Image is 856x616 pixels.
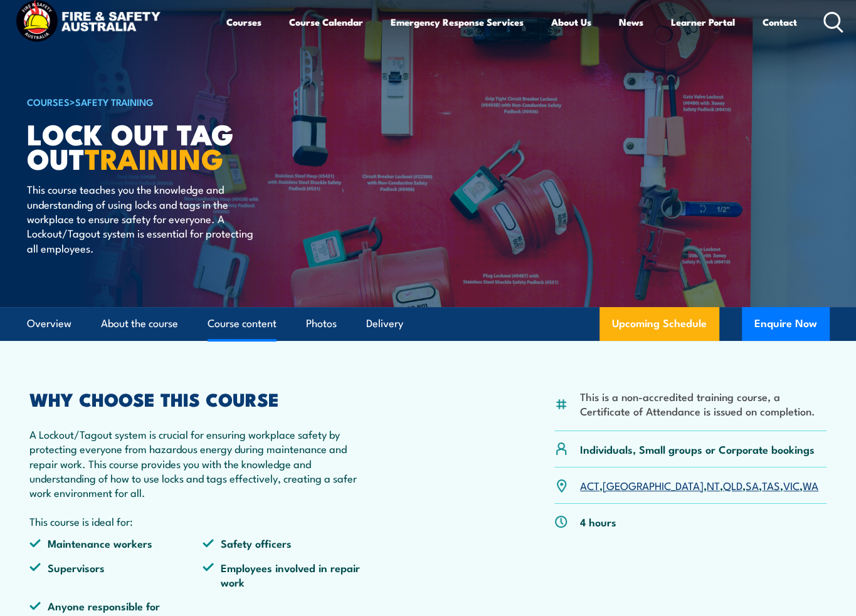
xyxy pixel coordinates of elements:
[742,307,830,341] button: Enquire Now
[29,536,203,550] li: Maintenance workers
[27,307,71,340] a: Overview
[203,536,376,550] li: Safety officers
[27,95,70,108] a: COURSES
[27,121,337,170] h1: Lock Out Tag Out
[619,7,643,37] a: News
[551,7,591,37] a: About Us
[289,7,363,37] a: Course Calendar
[763,7,797,37] a: Contact
[203,560,376,590] li: Employees involved in repair work
[29,514,375,528] p: This course is ideal for:
[226,7,262,37] a: Courses
[29,390,375,407] h2: WHY CHOOSE THIS COURSE
[603,478,704,493] a: [GEOGRAPHIC_DATA]
[580,478,818,493] p: , , , , , , ,
[391,7,524,37] a: Emergency Response Services
[723,478,742,493] a: QLD
[75,95,154,108] a: Safety Training
[762,478,780,493] a: TAS
[27,94,337,109] h6: >
[306,307,337,340] a: Photos
[580,514,616,529] p: 4 hours
[85,136,224,179] strong: TRAINING
[783,478,800,493] a: VIC
[101,307,178,340] a: About the course
[580,442,815,456] p: Individuals, Small groups or Corporate bookings
[366,307,403,340] a: Delivery
[208,307,277,340] a: Course content
[600,307,719,341] a: Upcoming Schedule
[746,478,759,493] a: SA
[803,478,818,493] a: WA
[29,560,203,590] li: Supervisors
[29,427,375,500] p: A Lockout/Tagout system is crucial for ensuring workplace safety by protecting everyone from haza...
[707,478,720,493] a: NT
[671,7,735,37] a: Learner Portal
[27,182,256,255] p: This course teaches you the knowledge and understanding of using locks and tags in the workplace ...
[580,389,827,419] li: This is a non-accredited training course, a Certificate of Attendance is issued on completion.
[580,478,600,493] a: ACT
